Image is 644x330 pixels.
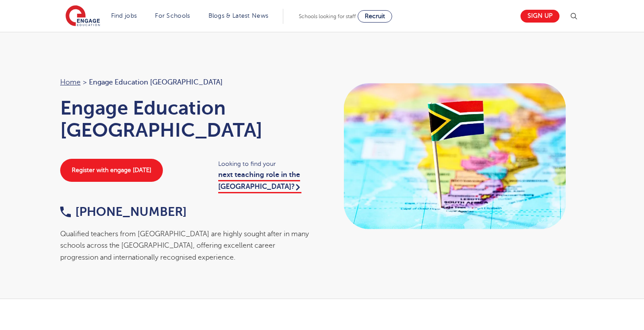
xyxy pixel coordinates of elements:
a: For Schools [155,12,190,19]
nav: breadcrumb [60,77,313,88]
span: Recruit [365,13,385,19]
a: Blogs & Latest News [208,12,269,19]
h1: Engage Education [GEOGRAPHIC_DATA] [60,97,313,141]
a: Home [60,78,81,86]
span: Engage Education [GEOGRAPHIC_DATA] [89,77,223,88]
span: > [83,78,87,86]
a: next teaching role in the [GEOGRAPHIC_DATA]? [218,171,301,193]
img: Engage Education [66,5,100,27]
a: Recruit [358,10,392,23]
span: Schools looking for staff [299,13,356,19]
a: Find jobs [111,12,137,19]
a: [PHONE_NUMBER] [60,205,187,219]
span: Looking to find your [218,159,313,169]
div: Qualified teachers from [GEOGRAPHIC_DATA] are highly sought after in many schools across the [GEO... [60,228,313,263]
a: Register with engage [DATE] [60,159,163,182]
a: Sign up [521,10,559,23]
